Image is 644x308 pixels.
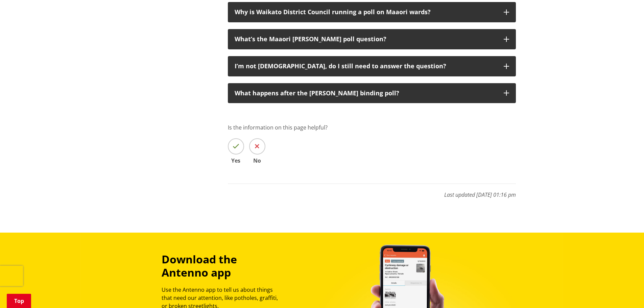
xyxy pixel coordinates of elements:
[235,9,497,16] div: Why is Waikato District Council running a poll on Maaori wards?
[228,56,516,76] button: I’m not [DEMOGRAPHIC_DATA], do I still need to answer the question?
[228,123,516,132] p: Is the information on this page helpful?
[228,158,244,163] span: Yes
[228,83,516,103] button: What happens after the [PERSON_NAME] binding poll?
[235,90,497,97] div: What happens after the [PERSON_NAME] binding poll?
[162,253,284,279] h3: Download the Antenno app
[228,2,516,22] button: Why is Waikato District Council running a poll on Maaori wards?
[613,280,637,304] iframe: Messenger Launcher
[228,184,516,199] p: Last updated [DATE] 01:16 pm
[7,294,31,308] a: Top
[228,29,516,49] button: What’s the Maaori [PERSON_NAME] poll question?
[249,158,265,163] span: No
[235,36,497,43] div: What’s the Maaori [PERSON_NAME] poll question?
[235,63,497,70] div: I’m not [DEMOGRAPHIC_DATA], do I still need to answer the question?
